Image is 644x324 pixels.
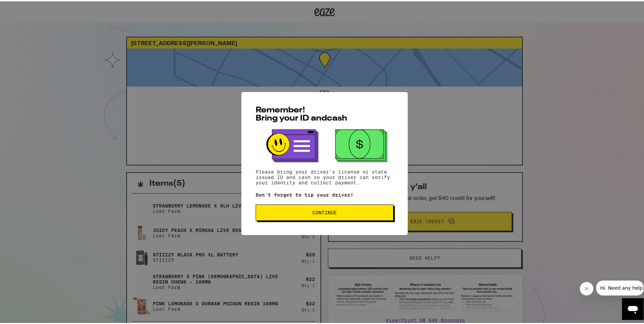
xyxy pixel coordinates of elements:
[256,191,393,196] p: Don't forget to tip your driver!
[580,281,593,294] iframe: Close message
[622,297,644,319] iframe: Button to launch messaging window
[596,279,644,294] iframe: Message from company
[4,5,49,10] span: Hi. Need any help?
[256,168,393,184] p: Please bring your driver's license or state issued ID and cash so your driver can verify your ide...
[312,209,337,214] span: Continue
[256,105,347,121] span: Remember! Bring your ID and cash
[256,203,393,219] button: Continue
